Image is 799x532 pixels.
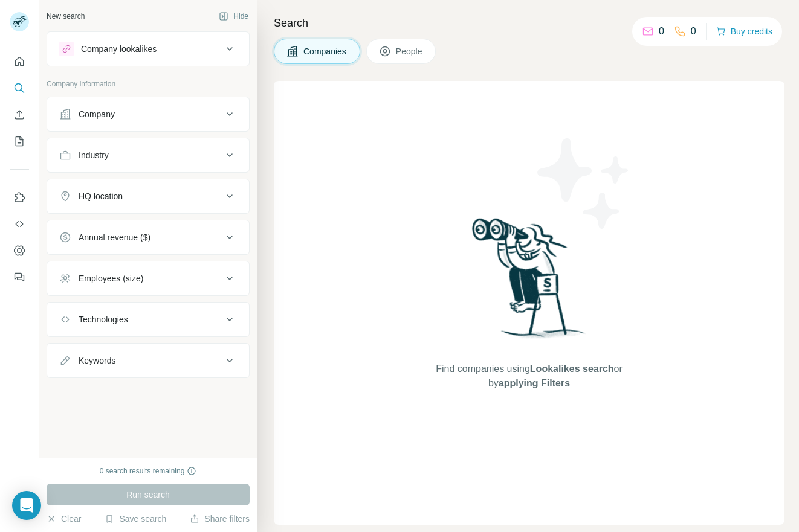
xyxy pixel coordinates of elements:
button: Technologies [47,305,249,334]
p: 0 [691,24,696,39]
button: My lists [10,130,29,152]
p: 0 [659,24,664,39]
button: Dashboard [10,240,29,261]
button: Company [47,100,249,129]
span: Companies [303,45,348,57]
button: Annual revenue ($) [47,223,249,252]
div: Company lookalikes [81,43,157,55]
button: Share filters [190,513,250,525]
img: Surfe Illustration - Stars [529,129,638,238]
button: Industry [47,141,249,170]
img: Surfe Illustration - Woman searching with binoculars [467,215,592,350]
span: Find companies using or by [432,362,626,391]
button: Feedback [10,266,29,288]
div: Employees (size) [79,272,143,284]
button: Clear [47,513,81,525]
button: Use Surfe API [10,213,29,235]
button: Company lookalikes [47,34,249,63]
button: Use Surfe on LinkedIn [10,187,29,208]
div: Annual revenue ($) [79,231,150,243]
div: Open Intercom Messenger [12,491,41,520]
button: Enrich CSV [10,104,29,126]
button: Hide [210,7,257,25]
h4: Search [274,14,784,31]
div: Company [79,108,115,120]
span: Lookalikes search [530,364,614,374]
button: Buy credits [716,23,772,40]
button: Search [10,77,29,99]
div: Keywords [79,354,115,367]
button: Quick start [10,51,29,72]
div: New search [47,11,85,22]
button: Employees (size) [47,264,249,293]
button: Save search [105,513,166,525]
span: People [396,45,424,57]
p: Company information [47,79,250,89]
button: Keywords [47,346,249,375]
div: 0 search results remaining [100,466,197,476]
span: applying Filters [499,378,570,388]
button: HQ location [47,182,249,211]
div: Industry [79,149,109,161]
div: Technologies [79,313,128,325]
div: HQ location [79,190,123,202]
